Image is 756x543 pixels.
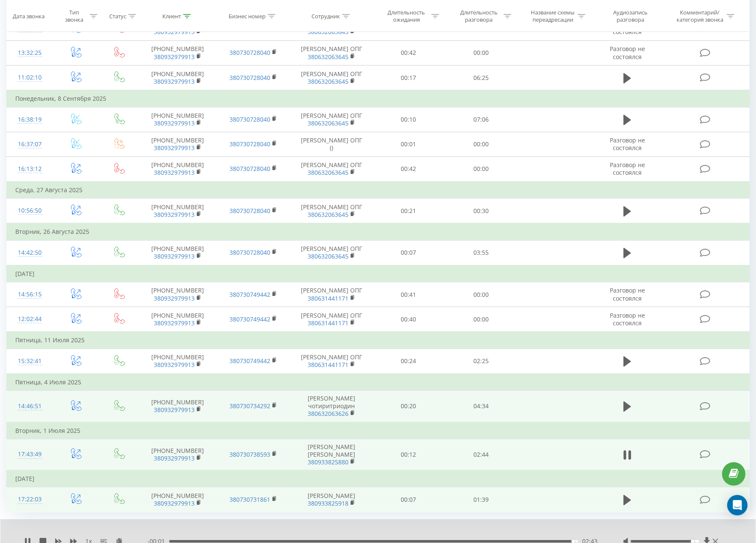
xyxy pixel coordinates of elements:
[372,307,445,332] td: 00:40
[7,470,750,487] td: [DATE]
[610,286,645,302] span: Разговор не состоялся
[445,307,517,332] td: 00:00
[610,136,645,152] span: Разговор не состоялся
[229,315,270,323] a: 380730749442
[372,487,445,512] td: 00:07
[229,248,270,256] a: 380730728040
[154,294,195,302] a: 380932979913
[372,107,445,132] td: 00:10
[140,65,215,91] td: [PHONE_NUMBER]
[308,499,348,507] a: 380933825918
[727,495,748,515] div: Open Intercom Messenger
[291,40,372,65] td: [PERSON_NAME] ОПГ
[291,156,372,182] td: [PERSON_NAME] ОПГ
[456,9,501,23] div: Длительность разговора
[291,487,372,512] td: [PERSON_NAME]
[308,119,348,127] a: 380632063645
[291,107,372,132] td: [PERSON_NAME] ОПГ
[229,48,270,57] a: 380730728040
[154,252,195,260] a: 380932979913
[15,286,45,303] div: 14:56:15
[308,319,348,327] a: 380631441171
[140,307,215,332] td: [PHONE_NUMBER]
[140,282,215,307] td: [PHONE_NUMBER]
[15,202,45,219] div: 10:56:50
[308,53,348,61] a: 380632063645
[229,402,270,410] a: 380730734292
[7,182,750,199] td: Среда, 27 Августа 2025
[308,28,348,36] a: 380632063645
[154,210,195,219] a: 380932979913
[372,40,445,65] td: 00:42
[154,454,195,462] a: 380932979913
[154,406,195,414] a: 380932979913
[154,53,195,61] a: 380932979913
[154,361,195,369] a: 380932979913
[7,265,750,282] td: [DATE]
[610,311,645,327] span: Разговор не состоялся
[229,450,270,458] a: 380730738593
[7,422,750,439] td: Вторник, 1 Июля 2025
[372,349,445,374] td: 00:24
[445,282,517,307] td: 00:00
[445,487,517,512] td: 01:39
[229,495,270,503] a: 380730731861
[140,487,215,512] td: [PHONE_NUMBER]
[7,332,750,349] td: Пятница, 11 Июля 2025
[603,9,658,23] div: Аудиозапись разговора
[7,223,750,240] td: Вторник, 26 Августа 2025
[445,439,517,470] td: 02:44
[229,140,270,148] a: 380730728040
[308,77,348,85] a: 380632063645
[308,409,348,418] a: 380632063626
[291,390,372,422] td: [PERSON_NAME] чотиритриодин
[13,12,45,20] div: Дата звонка
[308,210,348,219] a: 380632063645
[15,446,45,463] div: 17:43:49
[229,115,270,123] a: 380730728040
[691,540,694,543] div: Accessibility label
[15,491,45,508] div: 17:22:03
[15,398,45,415] div: 14:46:51
[229,290,270,299] a: 380730749442
[372,132,445,156] td: 00:01
[530,9,575,23] div: Название схемы переадресации
[308,361,348,369] a: 380631441171
[154,168,195,176] a: 380932979913
[15,136,45,153] div: 16:37:07
[154,319,195,327] a: 380932979913
[154,119,195,127] a: 380932979913
[109,12,126,20] div: Статус
[610,161,645,176] span: Разговор не состоялся
[610,45,645,60] span: Разговор не состоялся
[372,65,445,91] td: 00:17
[154,499,195,507] a: 380932979913
[291,349,372,374] td: [PERSON_NAME] ОПГ
[140,390,215,422] td: [PHONE_NUMBER]
[445,240,517,265] td: 03:55
[7,90,750,107] td: Понедельник, 8 Сентября 2025
[445,40,517,65] td: 00:00
[308,294,348,302] a: 380631441171
[7,374,750,391] td: Пятница, 4 Июля 2025
[229,207,270,215] a: 380730728040
[372,390,445,422] td: 00:20
[140,240,215,265] td: [PHONE_NUMBER]
[675,9,725,23] div: Комментарий/категория звонка
[291,65,372,91] td: [PERSON_NAME] ОПГ
[15,353,45,370] div: 15:32:41
[372,439,445,470] td: 00:12
[162,12,181,20] div: Клиент
[308,252,348,260] a: 380632063645
[308,458,348,466] a: 380933825880
[372,199,445,224] td: 00:21
[229,74,270,82] a: 380730728040
[291,307,372,332] td: [PERSON_NAME] ОПГ
[15,161,45,177] div: 16:13:12
[154,77,195,85] a: 380932979913
[15,311,45,327] div: 12:02:44
[572,540,575,543] div: Accessibility label
[291,439,372,470] td: [PERSON_NAME] [PERSON_NAME]
[291,240,372,265] td: [PERSON_NAME] ОПГ
[15,244,45,261] div: 14:42:50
